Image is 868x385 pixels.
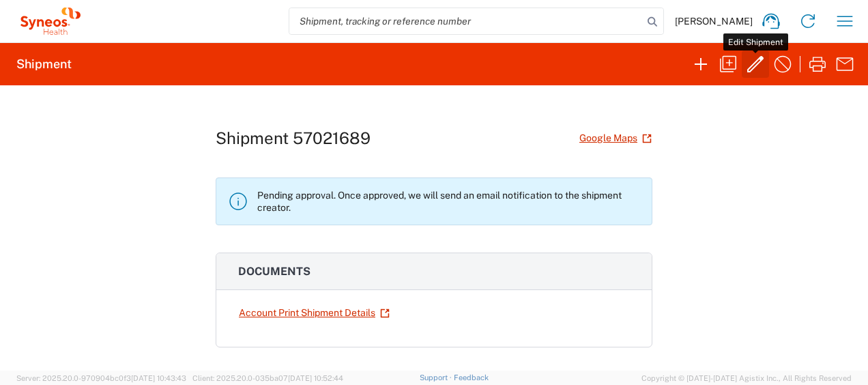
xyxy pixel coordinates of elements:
span: Client: 2025.20.0-035ba07 [192,374,343,382]
a: Support [420,373,454,382]
a: Account Print Shipment Details [238,301,390,325]
input: Shipment, tracking or reference number [289,8,643,34]
span: [DATE] 10:52:44 [288,374,343,382]
span: [DATE] 10:43:43 [131,374,186,382]
span: Copyright © [DATE]-[DATE] Agistix Inc., All Rights Reserved [641,372,852,384]
h1: Shipment 57021689 [216,128,371,148]
span: [PERSON_NAME] [675,15,753,27]
p: Pending approval. Once approved, we will send an email notification to the shipment creator. [257,189,641,214]
span: Server: 2025.20.0-970904bc0f3 [16,374,186,382]
h2: Shipment [16,56,72,72]
a: Feedback [454,373,489,382]
span: Documents [238,265,310,278]
a: Google Maps [579,126,652,150]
